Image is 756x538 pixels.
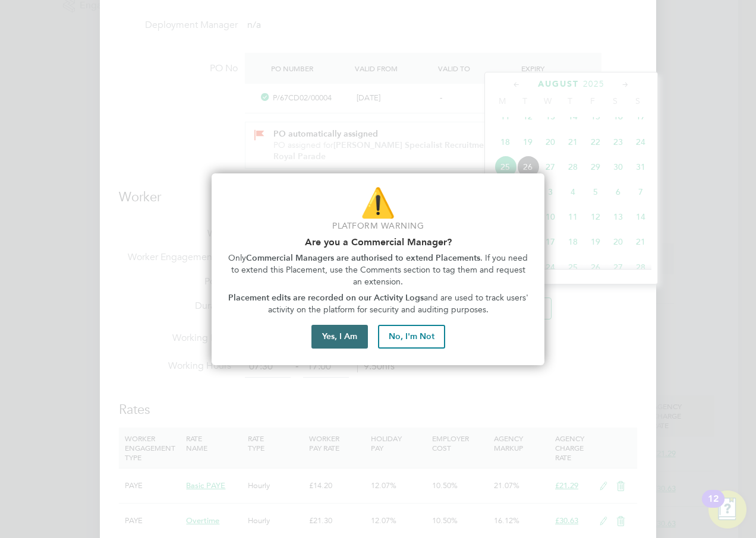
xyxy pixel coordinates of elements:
[246,253,480,263] strong: Commercial Managers are authorised to extend Placements
[231,253,531,286] span: . If you need to extend this Placement, use the Comments section to tag them and request an exten...
[228,253,246,263] span: Only
[226,220,530,232] p: Platform Warning
[226,183,530,223] p: ⚠️
[226,236,530,248] h2: Are you a Commercial Manager?
[212,173,544,366] div: Are you part of the Commercial Team?
[378,325,445,349] button: No, I'm Not
[311,325,368,349] button: Yes, I Am
[268,293,531,315] span: and are used to track users' activity on the platform for security and auditing purposes.
[228,293,424,303] strong: Placement edits are recorded on our Activity Logs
